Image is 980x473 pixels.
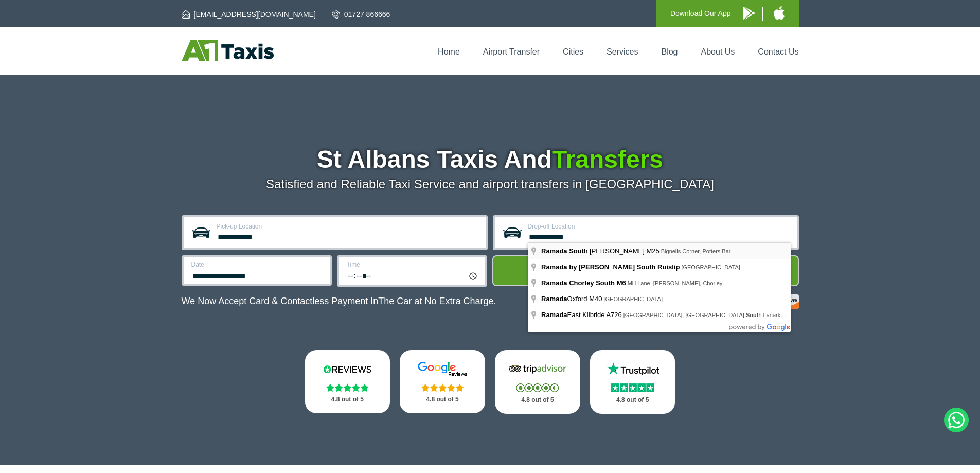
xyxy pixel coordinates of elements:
[506,394,569,407] p: 4.8 out of 5
[507,361,568,377] img: Tripadvisor
[182,40,274,61] img: A1 Taxis St Albans LTD
[541,279,626,287] span: Ramada Chorley South M6
[661,47,678,56] a: Blog
[421,383,464,392] img: Stars
[628,280,723,286] span: Mill Lane, [PERSON_NAME], Chorley
[670,7,731,20] p: Download Our App
[412,361,473,377] img: Google
[607,47,638,56] a: Services
[623,312,793,318] span: [GEOGRAPHIC_DATA], [GEOGRAPHIC_DATA], h Lanarkshire
[516,383,559,392] img: Stars
[316,361,378,377] img: Reviews.io
[347,261,479,268] label: Time
[774,6,785,20] img: A1 Taxis iPhone App
[217,223,479,230] label: Pick-up Location
[326,383,369,392] img: Stars
[411,393,474,406] p: 4.8 out of 5
[611,383,654,392] img: Stars
[182,9,316,20] a: [EMAIL_ADDRESS][DOMAIN_NAME]
[528,223,791,230] label: Drop-off Location
[541,247,584,255] span: Ramada Sout
[495,350,580,414] a: Tripadvisor Stars 4.8 out of 5
[590,350,675,414] a: Trustpilot Stars 4.8 out of 5
[743,7,755,20] img: A1 Taxis Android App
[661,248,731,254] span: Bignells Corner, Potters Bar
[541,295,604,303] span: Oxford M40
[316,393,379,406] p: 4.8 out of 5
[541,247,661,255] span: h [PERSON_NAME] M25
[758,47,798,56] a: Contact Us
[746,312,758,318] span: Sout
[483,47,540,56] a: Airport Transfer
[438,47,460,56] a: Home
[681,264,740,270] span: [GEOGRAPHIC_DATA]
[305,350,390,413] a: Reviews.io Stars 4.8 out of 5
[601,394,664,407] p: 4.8 out of 5
[602,361,664,377] img: Trustpilot
[492,255,799,286] button: Get Quote
[541,295,567,303] span: Ramada
[604,296,663,302] span: [GEOGRAPHIC_DATA]
[400,350,485,413] a: Google Stars 4.8 out of 5
[332,9,390,20] a: 01727 866666
[182,177,799,191] p: Satisfied and Reliable Taxi Service and airport transfers in [GEOGRAPHIC_DATA]
[182,296,496,307] p: We Now Accept Card & Contactless Payment In
[378,296,496,306] span: The Car at No Extra Charge.
[541,311,567,319] span: Ramada
[541,263,680,271] span: Ramada by [PERSON_NAME] South Ruislip
[701,47,735,56] a: About Us
[552,146,663,173] span: Transfers
[191,261,324,268] label: Date
[563,47,583,56] a: Cities
[541,311,623,319] span: East Kilbride A726
[182,147,799,172] h1: St Albans Taxis And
